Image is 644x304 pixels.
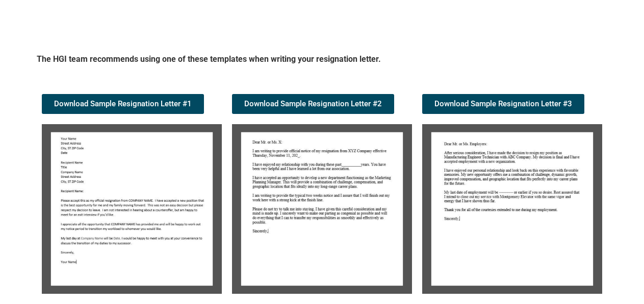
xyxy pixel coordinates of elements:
a: Download Sample Resignation Letter #2 [232,94,394,114]
a: Download Sample Resignation Letter #1 [42,94,204,114]
span: Download Sample Resignation Letter #3 [434,100,572,108]
span: Download Sample Resignation Letter #2 [244,100,382,108]
span: Download Sample Resignation Letter #1 [54,100,192,108]
a: Download Sample Resignation Letter #3 [422,94,584,114]
h5: The HGI team recommends using one of these templates when writing your resignation letter. [37,54,608,68]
